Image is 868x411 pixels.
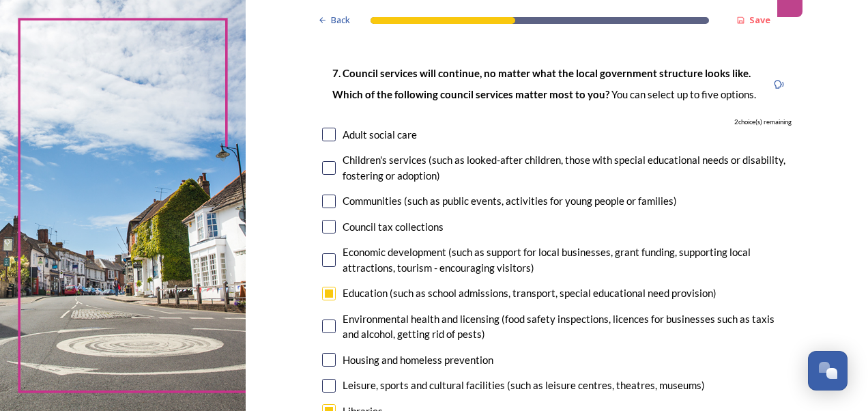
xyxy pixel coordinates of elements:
strong: Which of the following council services matter most to you? [332,88,611,100]
div: Environmental health and licensing (food safety inspections, licences for businesses such as taxi... [343,311,792,342]
div: Children's services (such as looked-after children, those with special educational needs or disab... [343,152,792,183]
span: Back [331,14,350,27]
div: Adult social care [343,127,417,143]
div: Leisure, sports and cultural facilities (such as leisure centres, theatres, museums) [343,378,705,393]
strong: 7. Council services will continue, no matter what the local government structure looks like. [332,67,751,79]
strong: Save [749,14,770,26]
button: Open Chat [808,351,848,391]
div: Education (such as school admissions, transport, special educational need provision) [343,285,717,301]
div: Council tax collections [343,219,444,235]
span: 2 choice(s) remaining [734,117,792,127]
div: Communities (such as public events, activities for young people or families) [343,193,677,209]
p: You can select up to five options. [332,87,756,102]
div: Housing and homeless prevention [343,352,493,368]
div: Economic development (such as support for local businesses, grant funding, supporting local attra... [343,244,792,275]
